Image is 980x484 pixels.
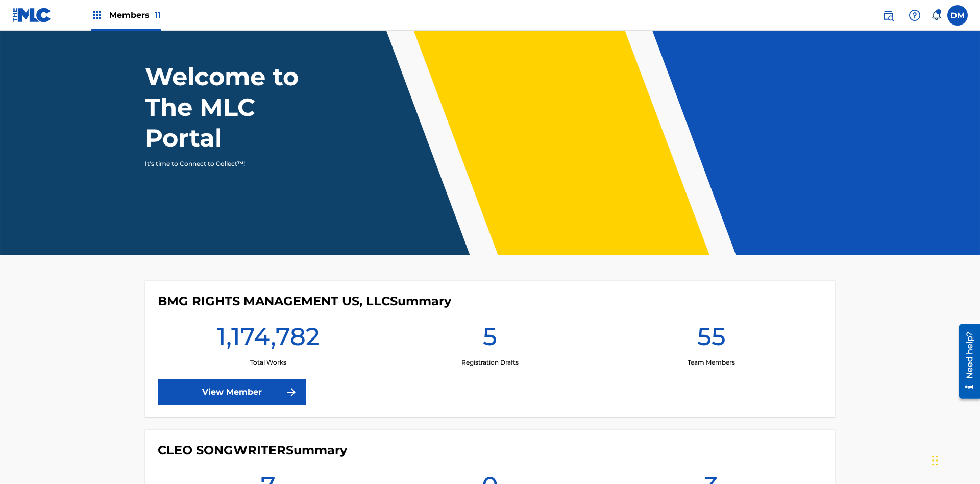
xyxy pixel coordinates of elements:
h1: 55 [697,321,726,358]
h1: 5 [483,321,497,358]
span: Members [109,9,161,21]
h1: 1,174,782 [217,321,320,358]
img: Top Rightsholders [91,9,103,21]
div: Notifications [931,10,941,20]
div: User Menu [947,5,968,26]
span: 11 [155,10,161,20]
p: Registration Drafts [461,358,519,367]
h4: CLEO SONGWRITER [158,443,347,458]
img: help [909,9,921,21]
img: MLC Logo [12,8,52,22]
p: Total Works [250,358,286,367]
img: f7272a7cc735f4ea7f67.svg [285,386,298,398]
a: Public Search [878,5,898,26]
div: Drag [932,445,938,476]
img: search [882,9,894,21]
iframe: Resource Center [951,320,980,404]
p: It's time to Connect to Collect™! [145,159,322,168]
h1: Welcome to The MLC Portal [145,61,336,153]
div: Help [904,5,925,26]
a: View Member [158,379,306,405]
p: Team Members [688,358,735,367]
h4: BMG RIGHTS MANAGEMENT US, LLC [158,294,451,309]
iframe: Chat Widget [929,435,980,484]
